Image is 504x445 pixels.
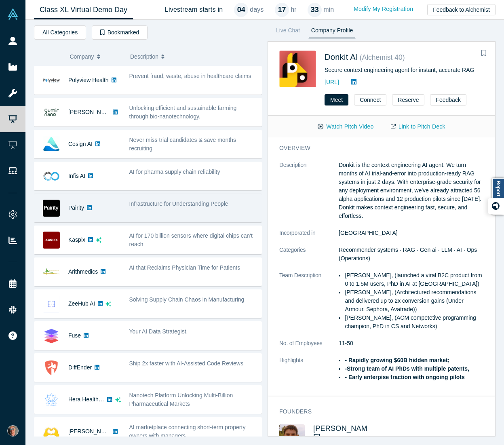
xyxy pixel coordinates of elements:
a: Fuse [68,332,81,339]
a: Live Chat [273,25,303,38]
span: Nanotech Platform Unlocking Multi-Billion Pharmaceutical Markets [129,392,233,407]
dd: [GEOGRAPHIC_DATA] [339,229,484,237]
div: 04 [234,3,248,17]
dt: No. of Employees [279,339,339,356]
li: [PERSON_NAME], (launched a viral B2C product from 0 to 1.5M users, PhD in AI at [GEOGRAPHIC_DATA]) [345,271,484,288]
img: Qumir Nano's Logo [43,104,60,121]
img: DiffEnder's Logo [43,359,60,376]
a: Infis AI [68,173,85,179]
button: Meet [325,94,348,105]
p: days [250,5,264,15]
a: ZeeHub AI [68,300,95,307]
svg: dsa ai sparkles [115,397,121,403]
strong: - Rapidly growing $60B hidden market; [345,357,449,363]
svg: dsa ai sparkles [96,237,101,243]
span: Solving Supply Chain Chaos in Manufacturing [129,296,245,303]
a: [PERSON_NAME] AI [68,428,121,434]
span: AI for 170 billion sensors where digital chips can't reach [129,232,253,247]
button: Reserve [392,94,424,105]
strong: -Strong team of AI PhDs with multiple patents, [345,365,469,372]
dt: Incorporated in [279,229,339,246]
a: Company Profile [308,25,356,38]
button: All Categories [34,25,86,40]
div: Secure context engineering agent for instant, accurate RAG [325,66,484,74]
p: Donkit is the context engineering AI agent. We turn months of AI trial-and-error into production-... [339,161,484,220]
small: ( Alchemist 40 ) [360,53,405,61]
a: Report a bug! [492,178,504,215]
a: Modify My Registration [345,2,422,16]
dt: Description [279,161,339,229]
a: DiffEnder [68,364,92,371]
a: Link to Pitch Deck [382,120,454,134]
dt: Team Description [279,271,339,339]
h3: overview [279,144,472,152]
button: Watch Pitch Video [309,120,382,134]
a: [PERSON_NAME] [68,109,115,115]
p: min [323,5,334,15]
h3: Founders [279,407,472,416]
a: [PERSON_NAME] [313,424,367,441]
button: Bookmarked [92,25,148,40]
span: Company [70,48,94,65]
button: Connect [354,94,386,105]
span: Recommender systems · RAG · Gen ai · LLM · AI · Ops (Operations) [339,247,477,262]
a: Polyview Health [68,77,109,83]
img: Pairity's Logo [43,200,60,217]
button: Bookmark [478,48,489,59]
span: AI for pharma supply chain reliability [129,169,220,175]
h4: Livestream starts in [165,6,223,13]
img: Arithmedics's Logo [43,264,60,280]
img: Infis AI's Logo [43,168,60,185]
span: Prevent fraud, waste, abuse in healthcare claims [129,73,251,79]
img: Polyview Health's Logo [43,72,60,89]
img: Cosign AI's Logo [43,136,60,153]
button: Description [130,48,256,65]
button: Company [70,48,122,65]
a: Donkit AI [325,53,358,61]
div: 33 [308,3,322,17]
dd: 11-50 [339,339,484,348]
li: [PERSON_NAME], (ACM competetive programming champion, PhD in CS and Networks) [345,314,484,331]
a: Arithmedics [68,268,98,275]
div: 17 [275,3,289,17]
img: Alchemist Vault Logo [7,8,19,20]
img: Fuse's Logo [43,327,60,344]
span: Never miss trial candidates & save months recruiting [129,137,236,152]
a: Pairity [68,205,84,211]
strong: - Early enterpise traction with ongoing pilots [345,374,464,380]
img: Besty AI's Logo [43,423,60,440]
p: hr [291,5,296,15]
a: [URL] [325,79,339,85]
span: AI that Reclaims Physician Time for Patients [129,264,240,271]
span: AI marketplace connecting short-term property owners with managers. [129,424,246,439]
img: Laurent Rains's Account [7,425,19,437]
dt: Categories [279,246,339,271]
img: ZeeHub AI's Logo [43,295,60,312]
span: Description [130,48,158,65]
dt: Highlights [279,356,339,390]
img: Kaspix's Logo [43,232,60,249]
a: Class XL Virtual Demo Day [34,0,133,19]
span: Infrastructure for Understanding People [129,200,228,207]
button: Feedback [430,94,466,105]
img: Donkit AI's Logo [279,51,316,87]
span: Ship 2x faster with AI-Assisted Code Reviews [129,360,243,367]
span: Unlocking efficient and sustainable farming through bio-nanotechnology. [129,105,237,120]
button: Feedback to Alchemist [427,4,496,15]
img: Hera Health Solutions's Logo [43,391,60,408]
a: Cosign AI [68,141,93,147]
svg: dsa ai sparkles [105,301,111,307]
a: Kaspix [68,236,85,243]
li: [PERSON_NAME], (Architectured recommendations and delivered up to 2x conversion gains (Under Armo... [345,288,484,314]
a: Hera Health Solutions [68,396,123,403]
span: Your AI Data Strategist. [129,328,188,335]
